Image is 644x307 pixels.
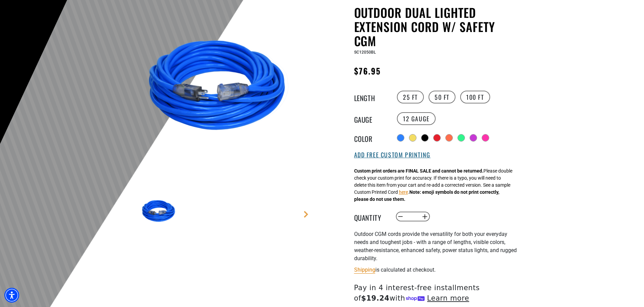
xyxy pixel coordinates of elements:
[354,189,499,202] strong: Note: emoji symbols do not print correctly, please do not use them.
[354,265,519,274] div: is calculated at checkout.
[354,93,388,101] legend: Length
[354,212,388,221] label: Quantity
[354,231,517,262] span: Outdoor CGM cords provide the versatility for both your everyday needs and toughest jobs - with a...
[354,114,388,123] legend: Gauge
[4,288,19,303] div: Accessibility Menu
[303,211,309,218] a: Next
[354,133,388,142] legend: Color
[429,91,455,103] label: 50 FT
[140,192,179,231] img: Blue
[397,112,436,125] label: 12 Gauge
[354,168,483,174] strong: Custom print orders are FINAL SALE and cannot be returned.
[354,151,431,159] button: Add Free Custom Printing
[354,50,376,55] span: SC12050BL
[354,167,512,203] div: Please double check your custom print for accuracy. If there is a typo, you will need to delete t...
[397,91,424,103] label: 25 FT
[354,5,519,48] h1: Outdoor Dual Lighted Extension Cord w/ Safety CGM
[140,7,302,169] img: Blue
[354,65,381,77] span: $76.95
[399,189,408,196] button: here
[354,267,375,273] a: Shipping
[460,91,490,103] label: 100 FT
